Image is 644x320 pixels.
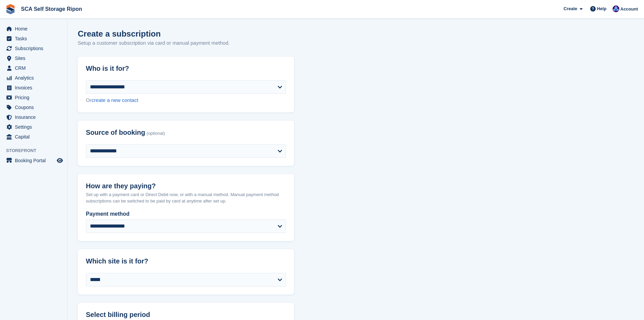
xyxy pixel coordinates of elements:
[86,257,286,265] h2: Which site is it for?
[86,65,286,72] h2: Who is it for?
[5,4,16,14] img: stora-icon-8386f47178a22dfd0bd8f6a31ec36ba5ce8667c1dd55bd0f319d3a0aa187defe.svg
[147,131,165,136] span: (optional)
[92,97,138,103] a: create a new contact
[15,156,55,165] span: Booking Portal
[18,3,85,15] a: SCA Self Storage Ripon
[3,34,64,43] a: menu
[3,63,64,73] a: menu
[15,34,55,43] span: Tasks
[15,63,55,73] span: CRM
[620,6,638,13] span: Account
[15,103,55,112] span: Coupons
[3,103,64,112] a: menu
[15,132,55,142] span: Capital
[3,83,64,92] a: menu
[3,122,64,132] a: menu
[3,112,64,122] a: menu
[3,73,64,83] a: menu
[86,182,286,190] h2: How are they paying?
[86,210,286,218] label: Payment method
[15,122,55,132] span: Settings
[56,156,64,165] a: Preview store
[78,29,161,38] h1: Create a subscription
[3,93,64,102] a: menu
[15,83,55,92] span: Invoices
[3,44,64,53] a: menu
[613,5,619,12] img: Sarah Race
[3,156,64,165] a: menu
[3,54,64,63] a: menu
[15,93,55,102] span: Pricing
[15,112,55,122] span: Insurance
[15,73,55,83] span: Analytics
[86,97,286,104] div: Or
[3,132,64,142] a: menu
[86,191,286,205] p: Set up with a payment card or Direct Debit now, or with a manual method. Manual payment method su...
[6,147,67,154] span: Storefront
[86,311,286,319] h2: Select billing period
[597,5,606,12] span: Help
[15,54,55,63] span: Sites
[15,24,55,34] span: Home
[15,44,55,53] span: Subscriptions
[86,129,145,136] span: Source of booking
[3,24,64,34] a: menu
[78,39,230,47] p: Setup a customer subscription via card or manual payment method.
[564,5,577,12] span: Create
